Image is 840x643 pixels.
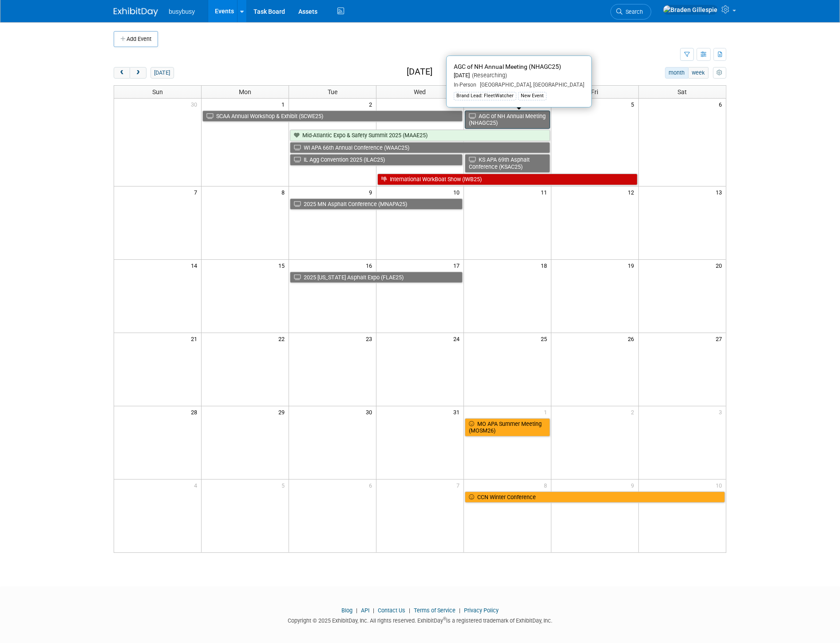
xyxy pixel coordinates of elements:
a: Terms of Service [414,607,456,614]
span: 24 [452,333,464,344]
button: prev [114,67,130,79]
a: MO APA Summer Meeting (MOSM26) [465,418,550,437]
span: 30 [365,406,376,417]
span: 3 [718,406,726,417]
span: 29 [277,406,289,417]
span: Sun [152,88,163,95]
span: 20 [715,260,726,271]
div: [DATE] [454,72,584,79]
a: IL Agg Convention 2025 (ILAC25) [290,154,463,166]
a: AGC of NH Annual Meeting (NHAGC25) [465,111,550,129]
span: busybusy [169,8,195,15]
div: Brand Lead: FleetWatcher [454,92,516,100]
span: 5 [281,480,289,491]
a: Blog [341,607,353,614]
span: 18 [540,260,551,271]
span: | [457,607,463,614]
span: 19 [627,260,638,271]
span: 21 [190,333,201,344]
span: | [354,607,360,614]
span: (Researching) [470,72,507,79]
span: 6 [718,99,726,110]
a: 2025 [US_STATE] Asphalt Expo (FLAE25) [290,272,463,283]
a: 2025 MN Asphalt Conference (MNAPA25) [290,198,463,210]
span: 2 [368,99,376,110]
button: next [130,67,146,79]
span: 30 [190,99,201,110]
span: Fri [591,88,598,95]
span: 31 [452,406,464,417]
a: Privacy Policy [464,607,499,614]
a: API [361,607,369,614]
span: 1 [543,406,551,417]
a: Mid-Atlantic Expo & Safety Summit 2025 (MAAE25) [290,130,550,141]
a: International WorkBoat Show (IWB25) [377,174,638,185]
i: Personalize Calendar [717,70,722,76]
span: 27 [715,333,726,344]
span: 4 [193,480,201,491]
span: 2 [630,406,638,417]
span: 26 [627,333,638,344]
span: 7 [456,480,464,491]
span: Search [622,8,643,15]
div: New Event [518,92,547,100]
a: CCN Winter Conference [465,492,725,503]
h2: [DATE] [407,67,432,77]
span: | [371,607,376,614]
span: Wed [414,88,426,95]
a: SCAA Annual Workshop & Exhibit (SCWE25) [202,111,463,122]
span: 8 [543,480,551,491]
button: Add Event [114,31,158,47]
button: myCustomButton [713,67,726,79]
span: 15 [277,260,289,271]
a: KS APA 69th Asphalt Conference (KSAC25) [465,154,550,172]
span: 22 [277,333,289,344]
span: 9 [368,187,376,198]
span: [GEOGRAPHIC_DATA], [GEOGRAPHIC_DATA] [476,82,584,88]
span: 13 [715,187,726,198]
span: 9 [630,480,638,491]
img: ExhibitDay [114,8,158,16]
span: 23 [365,333,376,344]
a: WI APA 66th Annual Conference (WAAC25) [290,142,550,154]
span: Mon [239,88,251,95]
button: month [665,67,689,79]
span: Tue [328,88,337,95]
a: Search [610,4,651,20]
button: week [688,67,709,79]
span: In-Person [454,82,476,88]
span: 6 [368,480,376,491]
span: 12 [627,187,638,198]
span: 14 [190,260,201,271]
span: 11 [540,187,551,198]
span: 28 [190,406,201,417]
span: Sat [678,88,687,95]
span: 10 [715,480,726,491]
span: 7 [193,187,201,198]
a: Contact Us [378,607,405,614]
span: | [407,607,412,614]
span: 10 [452,187,464,198]
span: 17 [452,260,464,271]
button: [DATE] [151,67,174,79]
span: AGC of NH Annual Meeting (NHAGC25) [454,63,561,70]
span: 16 [365,260,376,271]
sup: ® [443,616,446,621]
span: 1 [281,99,289,110]
span: 25 [540,333,551,344]
span: 5 [630,99,638,110]
span: 8 [281,187,289,198]
img: Braden Gillespie [663,5,718,15]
